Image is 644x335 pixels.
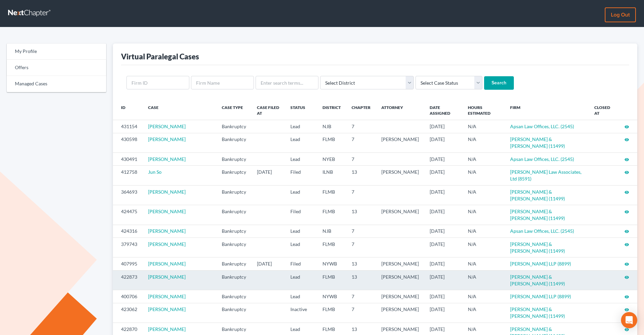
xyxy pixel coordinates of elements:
div: Open Intercom Messenger [621,312,637,328]
td: N/A [462,166,505,185]
a: [PERSON_NAME] [148,326,186,332]
td: 7 [346,153,376,166]
td: [PERSON_NAME] [376,270,424,290]
td: N/A [462,133,505,152]
td: [DATE] [424,257,462,270]
td: FLMB [317,205,346,225]
i: visibility [624,137,629,142]
td: [DATE] [424,133,462,152]
input: Firm Name [191,76,254,89]
td: Filed [285,205,317,225]
th: Status [285,101,317,120]
a: visibility [624,274,629,280]
td: 13 [346,270,376,290]
td: Lead [285,133,317,152]
th: Case [143,101,216,120]
td: 13 [346,205,376,225]
input: Search [484,76,514,90]
a: Apsan Law Offices, LLC. (2545) [510,156,574,162]
a: [PERSON_NAME] & [PERSON_NAME] (11499) [510,208,565,221]
td: [DATE] [424,205,462,225]
i: visibility [624,295,629,299]
td: Filed [285,257,317,270]
a: Managed Cases [7,76,106,92]
a: Jun So [148,169,162,175]
a: visibility [624,169,629,175]
td: FLMB [317,133,346,152]
td: 400706 [113,290,143,303]
td: NYWB [317,257,346,270]
i: visibility [624,242,629,247]
td: [DATE] [424,185,462,205]
th: Closed at [589,101,619,120]
td: Bankruptcy [216,270,252,290]
a: [PERSON_NAME] [148,156,186,162]
td: [PERSON_NAME] [376,257,424,270]
td: FLMB [317,238,346,257]
i: visibility [624,262,629,267]
td: 7 [346,133,376,152]
a: visibility [624,326,629,332]
td: 424475 [113,205,143,225]
a: [PERSON_NAME] & [PERSON_NAME] (11499) [510,241,565,254]
td: Inactive [285,303,317,323]
td: Bankruptcy [216,290,252,303]
td: 412758 [113,166,143,185]
td: 422873 [113,270,143,290]
td: 13 [346,257,376,270]
i: visibility [624,327,629,332]
td: N/A [462,185,505,205]
td: Lead [285,120,317,133]
td: Bankruptcy [216,153,252,166]
td: N/A [462,303,505,323]
a: visibility [624,294,629,299]
td: [DATE] [252,257,285,270]
td: [PERSON_NAME] [376,303,424,323]
a: [PERSON_NAME] [148,123,186,129]
td: N/A [462,120,505,133]
td: 430598 [113,133,143,152]
a: visibility [624,306,629,312]
a: [PERSON_NAME] [148,261,186,267]
th: Case Filed At [252,101,285,120]
td: FLMB [317,303,346,323]
th: Chapter [346,101,376,120]
a: [PERSON_NAME] LLP (8899) [510,261,571,267]
td: N/A [462,257,505,270]
th: District [317,101,346,120]
a: [PERSON_NAME] & [PERSON_NAME] (11499) [510,189,565,201]
td: FLMB [317,185,346,205]
td: 423062 [113,303,143,323]
td: [DATE] [252,166,285,185]
td: Lead [285,290,317,303]
td: [DATE] [424,238,462,257]
td: [DATE] [424,270,462,290]
a: visibility [624,123,629,129]
td: 7 [346,185,376,205]
td: N/A [462,270,505,290]
td: Bankruptcy [216,120,252,133]
th: Attorney [376,101,424,120]
td: Bankruptcy [216,257,252,270]
a: My Profile [7,44,106,60]
td: [PERSON_NAME] [376,205,424,225]
td: Lead [285,185,317,205]
a: Apsan Law Offices, LLC. (2545) [510,228,574,234]
input: Enter search terms... [256,76,318,89]
td: [PERSON_NAME] [376,166,424,185]
td: 431154 [113,120,143,133]
a: [PERSON_NAME] LLP (8899) [510,294,571,299]
td: Lead [285,153,317,166]
a: [PERSON_NAME] [148,274,186,280]
td: Bankruptcy [216,166,252,185]
td: N/A [462,153,505,166]
td: N/A [462,290,505,303]
a: Apsan Law Offices, LLC. (2545) [510,123,574,129]
i: visibility [624,210,629,214]
td: Bankruptcy [216,238,252,257]
td: FLMB [317,270,346,290]
td: Lead [285,225,317,238]
i: visibility [624,190,629,195]
td: [DATE] [424,303,462,323]
td: ILNB [317,166,346,185]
